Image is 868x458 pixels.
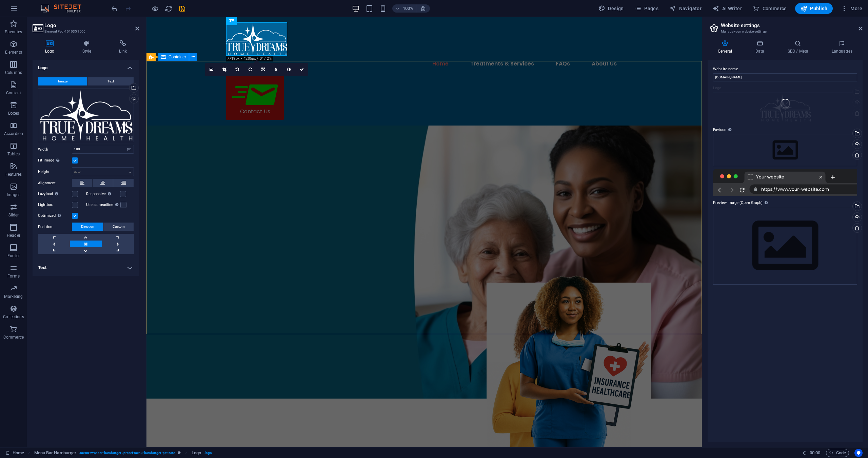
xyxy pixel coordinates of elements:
label: Fit image [38,156,72,165]
button: Text [87,77,134,85]
p: Accordion [4,131,23,136]
span: Direction [81,223,94,231]
button: save [178,4,186,13]
h4: Data [745,40,777,54]
i: Save (Ctrl+S) [178,5,186,13]
p: Boxes [8,111,19,116]
h4: General [708,40,745,54]
h3: Manage your website settings [721,28,849,35]
span: Custom [113,223,125,231]
h4: Logo [33,40,70,54]
label: Alignment [38,179,72,187]
span: 00 00 [810,449,820,457]
span: More [841,5,862,12]
div: true-dreams-logo-negativo-ObNxmVXE0I-hK0qrYmVfhQ.png [38,89,134,142]
i: Reload page [165,5,173,13]
span: Code [829,449,846,457]
p: Columns [5,70,22,75]
label: Lazyload [38,190,72,198]
label: Lightbox [38,201,72,209]
a: Crop mode [218,63,231,76]
span: Pages [635,5,658,12]
div: Select files from the file manager, stock photos, or upload file(s) [713,134,857,166]
a: Greyscale [282,63,295,76]
label: Height [38,170,72,174]
span: Image [58,77,67,85]
h4: Languages [821,40,863,54]
button: Image [38,77,87,85]
button: Commerce [750,3,790,14]
h4: Text [33,260,139,276]
span: Click to select. Double-click to edit [192,449,201,457]
label: Use as headline [86,201,120,209]
img: Editor Logo [39,4,90,13]
span: Commerce [753,5,787,12]
i: Undo: Website logo changed (Ctrl+Z) [111,5,118,13]
h4: Logo [33,60,139,72]
h3: Element #ed-1010351506 [44,28,126,35]
button: 100% [392,4,416,13]
h4: SEO / Meta [777,40,821,54]
input: Name... [713,73,857,81]
span: Navigator [669,5,702,12]
a: Confirm ( ⌘ ⏎ ) [295,63,308,76]
a: Rotate right 90° [244,63,257,76]
button: Custom [103,223,134,231]
span: Container [169,55,186,59]
label: Responsive [86,190,120,198]
button: AI Writer [710,3,745,14]
label: Optimized [38,212,72,220]
h2: Logo [44,22,139,28]
p: Tables [7,151,20,157]
div: Select files from the file manager, stock photos, or upload file(s) [713,207,857,285]
label: Width [38,148,72,151]
button: Click here to leave preview mode and continue editing [151,4,159,13]
p: Slider [8,212,19,218]
a: Change orientation [257,63,270,76]
nav: breadcrumb [34,449,212,457]
button: Usercentrics [854,449,863,457]
label: Preview Image (Open Graph) [713,199,857,207]
span: AI Writer [712,5,742,12]
span: Publish [801,5,827,12]
p: Features [5,172,22,177]
button: Design [596,3,627,14]
p: Footer [7,253,20,259]
button: Navigator [667,3,704,14]
i: On resize automatically adjust zoom level to fit chosen device. [420,5,426,12]
p: Marketing [4,294,23,299]
label: Favicon [713,126,857,134]
button: Code [826,449,849,457]
button: undo [110,4,118,13]
a: Click to cancel selection. Double-click to open Pages [5,449,24,457]
p: Favorites [5,29,22,35]
label: Position [38,223,72,231]
i: This element is a customizable preset [178,451,181,455]
h4: Style [70,40,107,54]
p: Header [7,233,20,238]
a: Rotate left 90° [231,63,244,76]
button: More [838,3,865,14]
span: . logo [204,449,212,457]
p: Commerce [3,335,24,340]
span: : [814,450,815,455]
span: Click to select. Double-click to edit [34,449,77,457]
h6: Session time [803,449,821,457]
button: Direction [72,223,103,231]
button: Pages [632,3,661,14]
span: Design [598,5,624,12]
div: Design (Ctrl+Alt+Y) [596,3,627,14]
a: Select files from the file manager, stock photos, or upload file(s) [205,63,218,76]
label: Website name [713,65,857,73]
a: Blur [270,63,282,76]
h6: 100% [402,4,413,13]
h2: Website settings [721,22,863,28]
p: Collections [3,314,24,320]
button: Publish [795,3,833,14]
p: Elements [5,50,22,55]
p: Forms [7,273,20,279]
p: Content [6,90,21,96]
h4: Link [106,40,139,54]
button: reload [164,4,173,13]
span: Text [107,77,114,85]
